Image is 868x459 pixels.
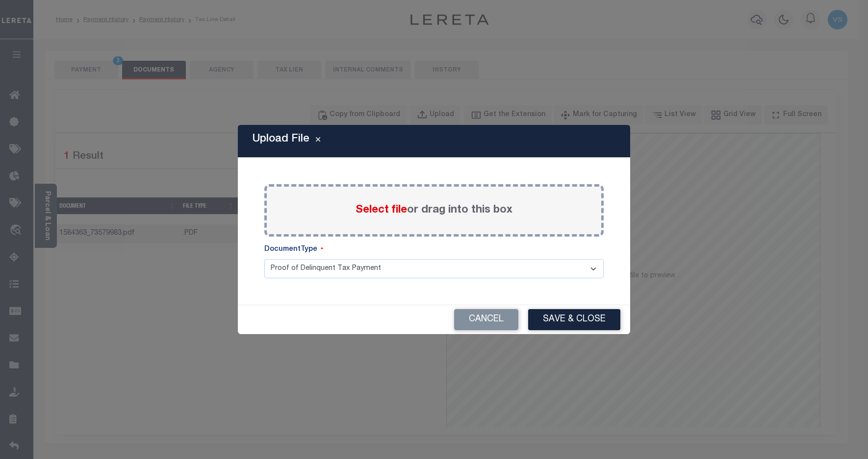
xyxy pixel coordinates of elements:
button: Close [309,135,327,147]
h5: Upload File [253,133,309,145]
span: Select file [356,205,407,216]
button: Cancel [454,309,518,330]
label: or drag into this box [356,202,512,218]
label: DocumentType [264,244,323,255]
button: Save & Close [528,309,620,330]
